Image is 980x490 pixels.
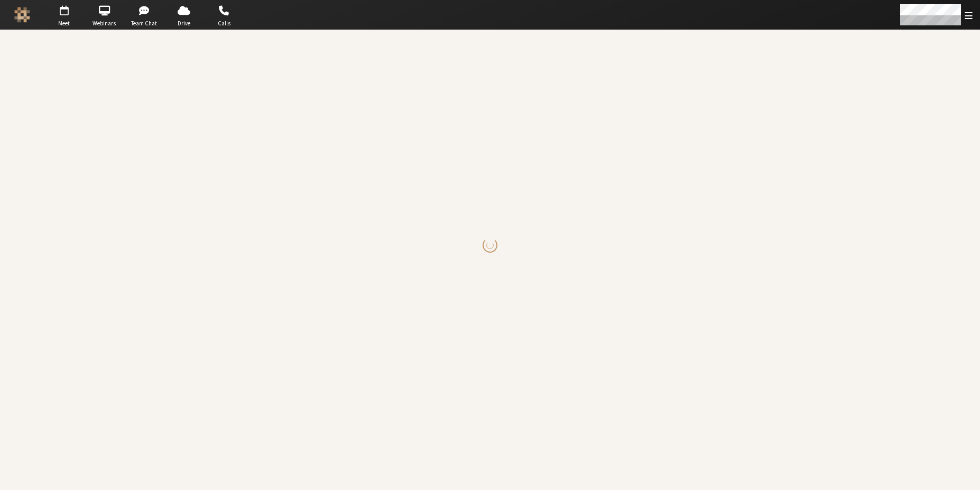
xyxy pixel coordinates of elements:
span: Meet [45,19,82,28]
span: Team Chat [126,19,163,28]
span: Webinars [86,19,123,28]
span: Calls [206,19,243,28]
span: Drive [165,19,202,28]
img: Iotum [14,7,30,23]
